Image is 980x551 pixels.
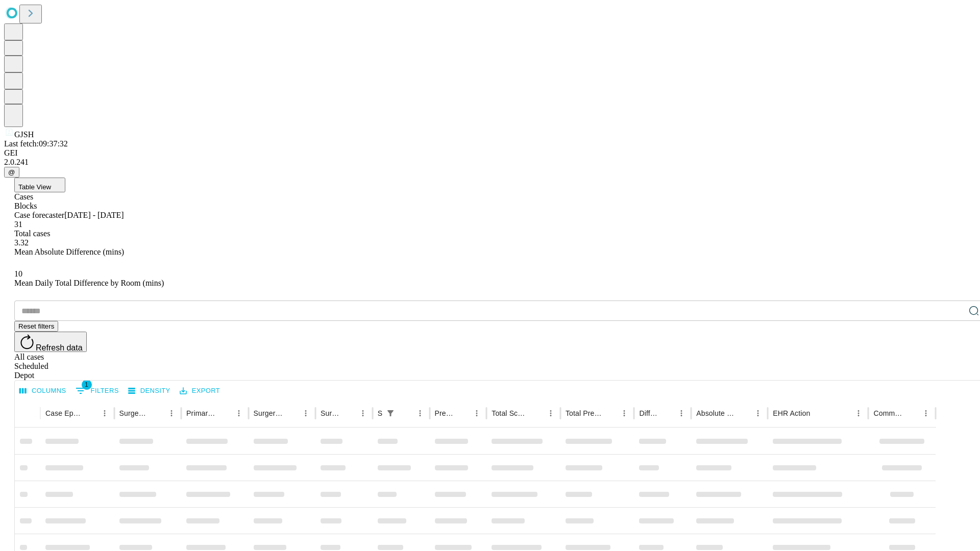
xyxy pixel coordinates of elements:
button: Sort [399,406,413,420]
button: @ [4,167,19,178]
div: GEI [4,148,976,158]
button: Menu [751,406,765,420]
span: Reset filters [18,322,54,330]
div: Absolute Difference [696,409,736,417]
span: GJSH [14,130,34,139]
button: Show filters [383,406,398,420]
button: Sort [83,406,97,420]
span: 1 [82,380,92,390]
button: Show filters [73,383,121,399]
div: Surgery Name [254,409,283,417]
button: Sort [660,406,674,420]
button: Sort [904,406,919,420]
div: Primary Service [186,409,216,417]
button: Refresh data [14,332,87,352]
button: Sort [603,406,617,420]
div: Total Scheduled Duration [492,409,528,417]
span: Refresh data [36,343,83,352]
button: Sort [737,406,751,420]
button: Menu [413,406,427,420]
div: 2.0.241 [4,158,976,167]
button: Sort [811,406,825,420]
button: Sort [150,406,164,420]
button: Table View [14,178,65,192]
span: Mean Absolute Difference (mins) [14,247,124,256]
button: Sort [455,406,470,420]
div: Surgery Date [321,409,340,417]
div: EHR Action [773,409,810,417]
div: Predicted In Room Duration [435,409,455,417]
button: Sort [529,406,544,420]
button: Menu [674,406,689,420]
span: 31 [14,220,22,229]
button: Menu [164,406,179,420]
button: Sort [217,406,232,420]
button: Select columns [17,383,69,399]
button: Sort [341,406,356,420]
div: Difference [639,409,659,417]
button: Menu [851,406,866,420]
span: 10 [14,269,22,278]
span: [DATE] - [DATE] [64,211,124,219]
div: Comments [873,409,903,417]
span: Case forecaster [14,211,64,219]
div: Surgeon Name [119,409,149,417]
button: Menu [299,406,313,420]
span: Last fetch: 09:37:32 [4,139,68,148]
button: Export [177,383,223,399]
button: Reset filters [14,321,58,332]
button: Menu [544,406,558,420]
button: Menu [356,406,370,420]
button: Menu [919,406,933,420]
div: Total Predicted Duration [566,409,602,417]
button: Menu [470,406,484,420]
button: Menu [617,406,631,420]
span: Total cases [14,229,50,238]
span: Table View [18,183,51,191]
span: Mean Daily Total Difference by Room (mins) [14,279,164,287]
div: Case Epic Id [45,409,82,417]
button: Sort [284,406,299,420]
span: 3.32 [14,238,29,247]
span: @ [8,168,15,176]
div: 1 active filter [383,406,398,420]
button: Menu [232,406,246,420]
div: Scheduled In Room Duration [378,409,382,417]
button: Menu [97,406,112,420]
button: Density [126,383,173,399]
